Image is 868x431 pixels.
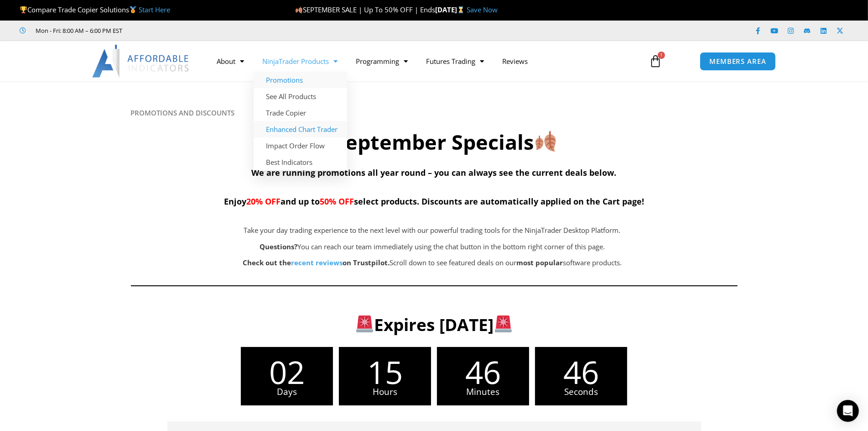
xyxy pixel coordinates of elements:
[535,388,627,396] span: Seconds
[457,6,464,13] img: ⌛
[296,6,302,13] img: 🍂
[339,388,431,396] span: Hours
[20,6,27,13] img: 🏆
[146,314,722,336] h3: Expires [DATE]
[246,196,281,207] span: 20% OFF
[254,88,347,105] a: See All Products
[437,356,529,388] span: 46
[516,258,563,267] b: most popular
[535,356,627,388] span: 46
[494,51,537,72] a: Reviews
[177,257,688,269] p: Scroll down to see featured deals on our software products.
[92,45,190,78] img: LogoAI | Affordable Indicators – NinjaTrader
[177,241,688,253] p: You can reach our team immediately using the chat button in the bottom right corner of this page.
[135,26,272,35] iframe: Customer reviews powered by Trustpilot
[254,121,347,137] a: Enhanced Chart Trader
[356,315,373,332] img: 🚨
[241,356,333,388] span: 02
[34,25,123,36] span: Mon - Fri: 8:00 AM – 6:00 PM EST
[208,51,639,72] nav: Menu
[131,129,738,156] h2: September Specials
[254,72,347,88] a: Promotions
[837,400,859,422] div: Open Intercom Messenger
[700,52,776,71] a: MEMBERS AREA
[254,105,347,121] a: Trade Copier
[254,137,347,154] a: Impact Order Flow
[254,154,347,170] a: Best Indicators
[241,388,333,396] span: Days
[417,51,494,72] a: Futures Trading
[635,48,676,74] a: 1
[244,226,620,235] span: Take your day trading experience to the next level with our powerful trading tools for the NinjaT...
[254,51,347,72] a: NinjaTrader Products
[709,58,766,65] span: MEMBERS AREA
[535,131,556,152] img: 🍂
[658,52,665,59] span: 1
[20,5,170,14] span: Compare Trade Copier Solutions
[208,51,254,72] a: About
[291,258,343,267] a: recent reviews
[139,5,170,14] a: Start Here
[224,196,644,207] span: Enjoy and up to select products. Discounts are automatically applied on the Cart page!
[320,196,354,207] span: 50% OFF
[243,258,390,267] strong: Check out the on Trustpilot.
[495,315,512,332] img: 🚨
[347,51,417,72] a: Programming
[131,109,738,117] h6: PROMOTIONS AND DISCOUNTS
[252,167,617,178] span: We are running promotions all year round – you can always see the current deals below.
[339,356,431,388] span: 15
[260,242,297,251] strong: Questions?
[435,5,467,14] strong: [DATE]
[437,388,529,396] span: Minutes
[467,5,498,14] a: Save Now
[295,5,435,14] span: SEPTEMBER SALE | Up To 50% OFF | Ends
[254,72,347,170] ul: NinjaTrader Products
[130,6,136,13] img: 🥇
